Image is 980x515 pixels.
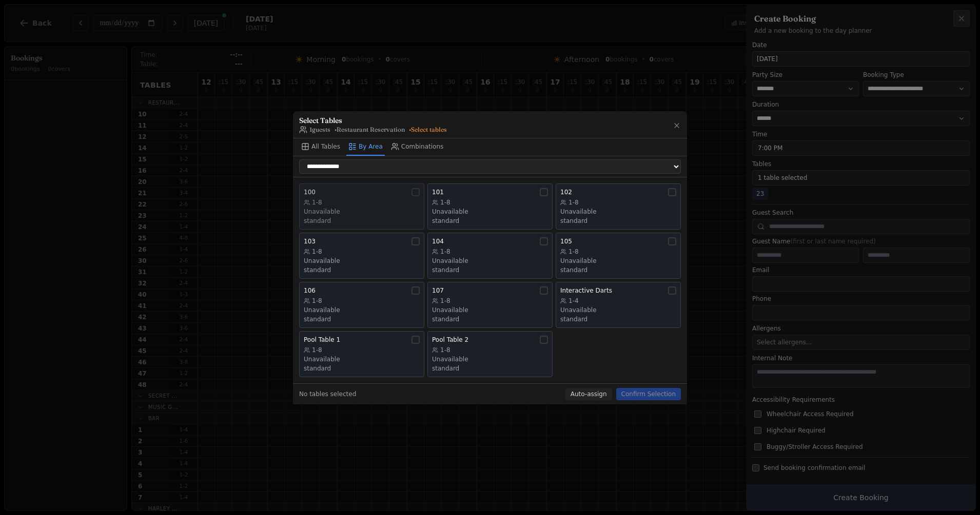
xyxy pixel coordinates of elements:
button: Auto-assign [565,388,612,400]
span: Pool Table 1 [304,336,340,344]
span: 1 guests [299,126,330,134]
div: standard [432,266,548,274]
span: Interactive Darts [560,286,612,295]
span: 106 [304,286,316,295]
button: 1041-8Unavailablestandard [427,233,553,279]
div: Unavailable [432,355,548,363]
span: 101 [432,188,444,196]
span: 1-8 [440,248,450,256]
div: standard [432,217,548,225]
span: 102 [560,188,572,196]
div: standard [560,266,676,274]
span: Pool Table 2 [432,336,468,344]
span: 1-8 [312,198,322,207]
span: 105 [560,237,572,245]
span: • Restaurant Reservation [335,126,405,134]
button: All Tables [299,138,342,156]
span: 104 [432,237,444,245]
div: Unavailable [432,306,548,314]
div: No tables selected [299,390,356,398]
div: standard [432,364,548,373]
div: Unavailable [304,306,420,314]
span: 1-8 [569,248,579,256]
div: standard [304,315,420,323]
div: Unavailable [432,208,548,216]
button: 1021-8Unavailablestandard [556,183,681,230]
button: Confirm Selection [616,388,681,400]
div: standard [560,217,676,225]
button: Combinations [389,138,446,156]
button: 1051-8Unavailablestandard [556,233,681,279]
div: Unavailable [560,257,676,265]
div: standard [432,315,548,323]
span: 103 [304,237,316,245]
div: Unavailable [560,306,676,314]
button: By Area [346,138,385,156]
button: 1031-8Unavailablestandard [299,233,424,279]
div: Unavailable [432,257,548,265]
button: 1001-8Unavailablestandard [299,183,424,230]
button: Pool Table 11-8Unavailablestandard [299,331,424,377]
span: 1-4 [569,297,579,305]
button: 1061-8Unavailablestandard [299,282,424,328]
button: Interactive Darts1-4Unavailablestandard [556,282,681,328]
button: 1011-8Unavailablestandard [427,183,553,230]
div: Unavailable [560,208,676,216]
div: Unavailable [304,208,420,216]
button: Pool Table 21-8Unavailablestandard [427,331,553,377]
span: 1-8 [312,346,322,354]
span: 1-8 [440,297,450,305]
div: Unavailable [304,257,420,265]
div: standard [304,364,420,373]
span: 1-8 [312,248,322,256]
button: 1071-8Unavailablestandard [427,282,553,328]
span: 1-8 [312,297,322,305]
div: standard [560,315,676,323]
span: 1-8 [569,198,579,207]
div: Unavailable [304,355,420,363]
span: 107 [432,286,444,295]
span: • Select tables [409,126,447,134]
div: standard [304,217,420,225]
span: 1-8 [440,346,450,354]
h3: Select Tables [299,115,447,126]
div: standard [304,266,420,274]
span: 1-8 [440,198,450,207]
span: 100 [304,188,316,196]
